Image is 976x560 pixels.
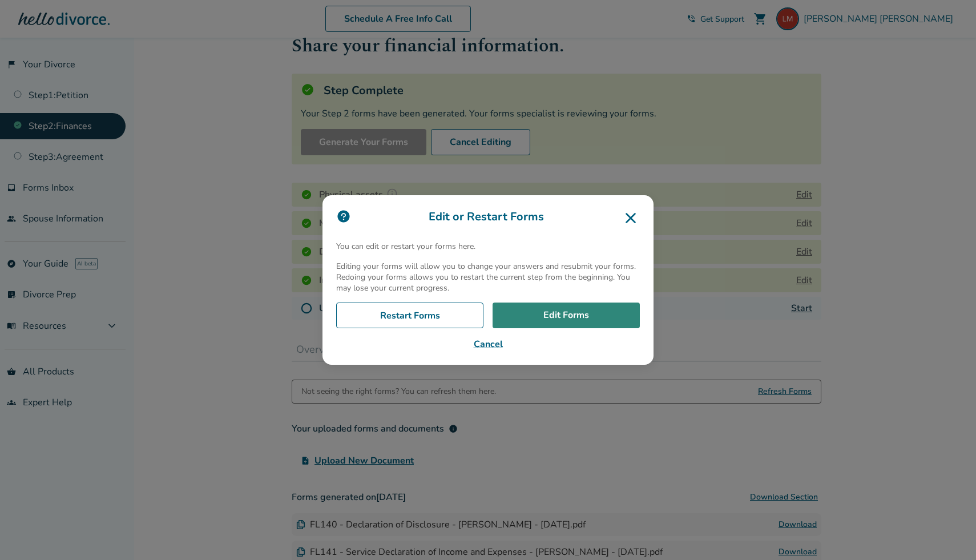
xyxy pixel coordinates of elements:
[336,337,640,351] button: Cancel
[336,303,483,329] a: Restart Forms
[493,303,640,329] a: Edit Forms
[919,505,976,560] iframe: Chat Widget
[336,241,640,252] p: You can edit or restart your forms here.
[336,261,640,293] p: Editing your forms will allow you to change your answers and resubmit your forms. Redoing your fo...
[336,209,351,224] img: icon
[336,209,640,227] h3: Edit or Restart Forms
